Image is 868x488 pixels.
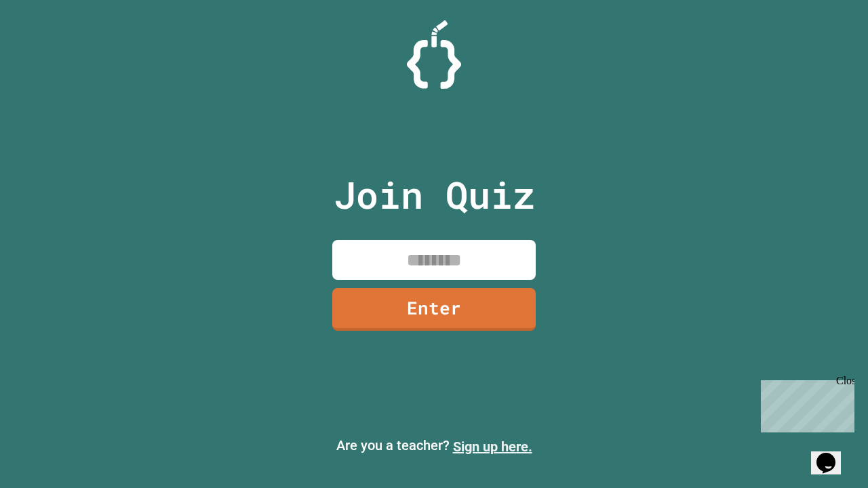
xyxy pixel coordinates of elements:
iframe: chat widget [811,434,854,474]
a: Sign up here. [453,439,532,455]
img: Logo.svg [407,20,461,89]
div: Chat with us now!Close [5,5,94,86]
p: Join Quiz [334,167,535,223]
iframe: chat widget [755,375,854,432]
p: Are you a teacher? [11,435,857,457]
a: Enter [332,288,536,331]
